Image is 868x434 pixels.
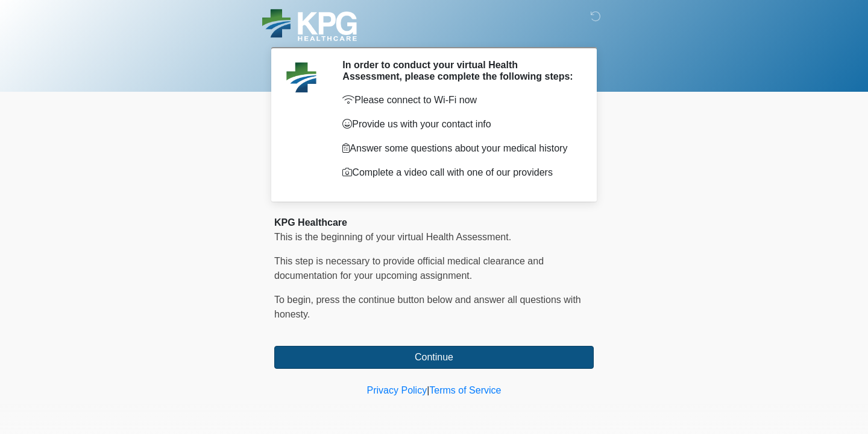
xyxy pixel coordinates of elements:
[274,215,594,230] div: KPG Healthcare
[283,59,319,95] img: Agent Avatar
[274,295,581,319] span: To begin, ﻿﻿﻿﻿﻿﻿﻿﻿﻿﻿﻿﻿﻿﻿﻿﻿﻿press the continue button below and answer all questions with honesty.
[342,93,576,107] p: Please connect to Wi-Fi now
[274,346,594,369] button: Continue
[342,141,576,156] p: Answer some questions about your medical history
[262,9,357,41] img: KPG Healthcare Logo
[367,385,427,395] a: Privacy Policy
[342,117,576,132] p: Provide us with your contact info
[274,232,511,242] span: This is the beginning of your virtual Health Assessment.
[342,59,576,82] h2: In order to conduct your virtual Health Assessment, please complete the following steps:
[427,385,429,395] a: |
[429,385,501,395] a: Terms of Service
[342,165,576,180] p: Complete a video call with one of our providers
[274,256,544,281] span: This step is necessary to provide official medical clearance and documentation for your upcoming ...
